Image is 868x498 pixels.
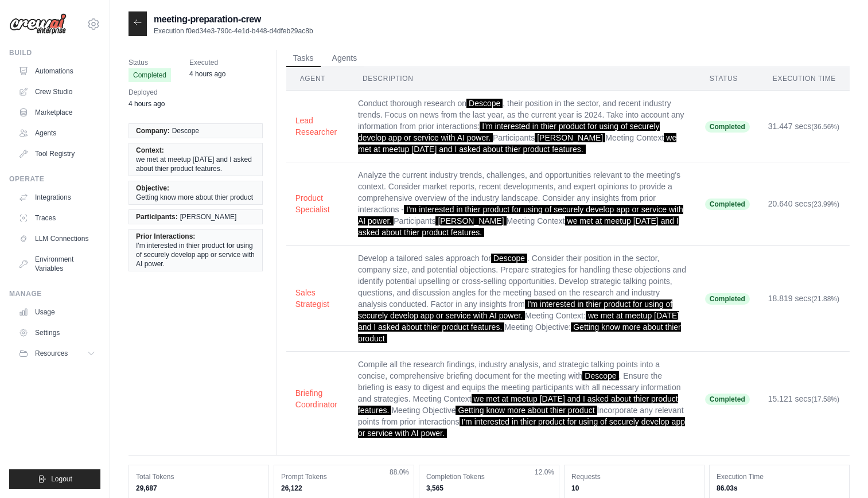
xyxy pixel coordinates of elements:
[571,484,697,493] dd: 10
[136,184,169,193] span: Objective:
[286,50,321,67] button: Tasks
[571,472,697,481] dt: Requests
[154,26,313,36] p: Execution f0ed34e3-790c-4e1d-b448-d4dfeb29ac8b
[811,443,868,498] iframe: Chat Widget
[811,123,839,131] span: (36.56%)
[456,406,597,415] span: Getting know more about thier product
[696,67,759,91] th: Status
[35,349,68,358] span: Resources
[9,13,67,35] img: Logo
[349,352,696,446] td: Compile all the research findings, industry analysis, and strategic talking points into a concise...
[466,99,503,108] span: Descope
[136,193,253,202] span: Getting know more about thier product
[325,50,364,67] button: Agents
[705,121,750,133] span: Completed
[136,232,195,241] span: Prior Interactions:
[811,295,839,303] span: (21.88%)
[349,162,696,246] td: Analyze the current industry trends, challenges, and opportunities relevant to the meeting's cont...
[172,126,199,135] span: Descope
[14,303,100,321] a: Usage
[759,162,850,246] td: 20.640 secs
[358,122,660,142] span: I'm interested in thier product for using of securely develop app or service with AI power.
[717,472,842,481] dt: Execution Time
[358,417,685,438] span: I'm interested in thier product for using of securely develop app or service with AI power.
[129,57,171,68] span: Status
[136,241,255,269] span: I'm interested in thier product for using of securely develop app or service with AI power.
[14,250,100,278] a: Environment Variables
[759,352,850,446] td: 15.121 secs
[705,293,750,305] span: Completed
[14,124,100,142] a: Agents
[14,145,100,163] a: Tool Registry
[14,103,100,122] a: Marketplace
[811,200,839,208] span: (23.99%)
[136,155,255,173] span: we met at meetup [DATE] and I asked about thier product features.
[281,472,407,481] dt: Prompt Tokens
[759,246,850,352] td: 18.819 secs
[51,474,72,484] span: Logout
[295,192,340,215] button: Product Specialist
[180,212,237,221] span: [PERSON_NAME]
[129,87,165,98] span: Deployed
[14,62,100,80] a: Automations
[426,472,552,481] dt: Completion Tokens
[136,484,262,493] dd: 29,687
[426,484,552,493] dd: 3,565
[136,146,164,155] span: Context:
[136,212,178,221] span: Participants:
[811,395,839,403] span: (17.58%)
[286,67,349,91] th: Agent
[811,443,868,498] div: チャットウィジェット
[358,394,678,415] span: we met at meetup [DATE] and I asked about thier product features.
[281,484,407,493] dd: 26,122
[717,484,842,493] dd: 86.03s
[295,387,340,410] button: Briefing Coordinator
[759,67,850,91] th: Execution Time
[136,126,170,135] span: Company:
[759,91,850,162] td: 31.447 secs
[189,70,225,78] time: August 22, 2025 at 10:49 PDT
[14,229,100,248] a: LLM Connections
[129,68,171,82] span: Completed
[582,371,618,380] span: Descope
[9,48,100,57] div: Build
[358,322,681,343] span: Getting know more about thier product
[435,216,506,225] span: [PERSON_NAME]
[9,289,100,298] div: Manage
[14,324,100,342] a: Settings
[154,13,313,26] h2: meeting-preparation-crew
[349,246,696,352] td: Develop a tailored sales approach for . Consider their position in the sector, company size, and ...
[358,205,683,225] span: I'm interested in thier product for using of securely develop app or service with AI power.
[705,199,750,210] span: Completed
[535,133,605,142] span: [PERSON_NAME]
[358,216,679,237] span: we met at meetup [DATE] and I asked about thier product features.
[535,468,554,477] span: 12.0%
[136,472,262,481] dt: Total Tokens
[705,394,750,405] span: Completed
[129,100,165,108] time: August 22, 2025 at 10:21 PDT
[189,57,225,68] span: Executed
[295,287,340,310] button: Sales Strategist
[390,468,409,477] span: 88.0%
[9,174,100,184] div: Operate
[14,188,100,207] a: Integrations
[295,115,340,138] button: Lead Researcher
[14,344,100,363] button: Resources
[14,209,100,227] a: Traces
[9,469,100,489] button: Logout
[349,91,696,162] td: Conduct thorough research on , their position in the sector, and recent industry trends. Focus on...
[14,83,100,101] a: Crew Studio
[491,254,527,263] span: Descope
[349,67,696,91] th: Description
